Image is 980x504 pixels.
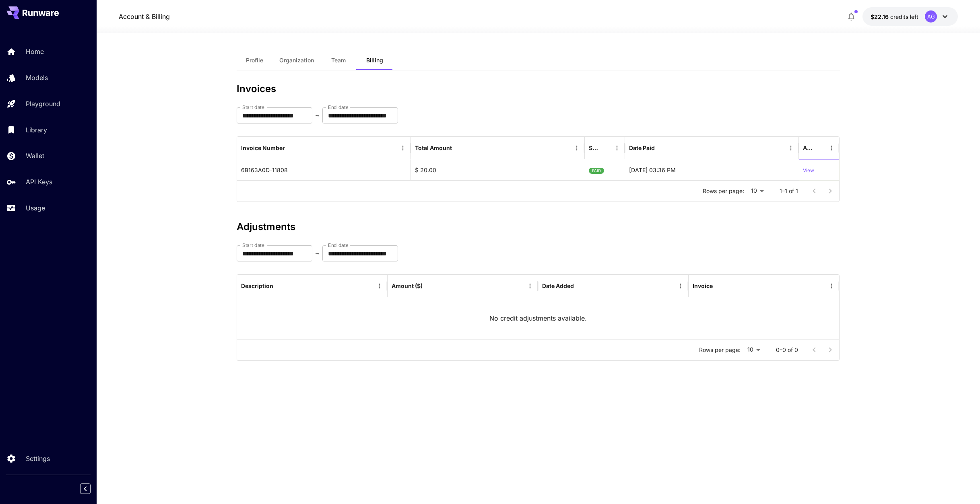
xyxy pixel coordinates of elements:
div: Date Added [542,282,574,289]
span: credits left [890,13,918,20]
button: Menu [785,142,796,154]
p: Library [26,125,47,135]
nav: breadcrumb [119,12,170,21]
div: 10 [747,185,767,197]
button: Menu [826,280,837,292]
label: End date [328,104,348,111]
button: Sort [286,142,297,154]
button: Menu [675,280,686,292]
label: Start date [242,242,264,249]
div: 6B163A0D-11808 [237,159,411,180]
button: Sort [575,280,586,292]
p: ~ [315,249,320,258]
p: ~ [315,111,320,120]
p: Wallet [26,151,44,160]
div: Amount ($) [392,282,423,289]
span: Billing [366,57,383,64]
button: Menu [397,142,409,154]
h3: Invoices [237,83,840,95]
span: Team [331,57,346,64]
span: $22.16 [871,13,890,20]
label: End date [328,242,348,249]
div: $22.16059 [871,12,918,21]
button: Sort [453,142,464,154]
div: 16-09-2025 03:36 PM [625,159,799,180]
button: View [803,160,814,180]
a: Account & Billing [119,12,170,21]
div: $ 20.00 [411,159,585,180]
div: Collapse sidebar [86,481,97,496]
p: Home [26,47,44,56]
label: Start date [242,104,264,111]
button: Menu [524,280,536,292]
span: PAID [589,160,604,181]
p: Settings [26,454,50,463]
button: Sort [656,142,667,154]
button: Sort [600,142,611,154]
div: Date Paid [629,144,655,151]
button: Collapse sidebar [80,483,91,494]
div: Action [803,144,814,151]
button: Sort [274,280,285,292]
button: $22.16059AG [862,7,958,26]
div: Invoice [693,282,713,289]
div: 10 [744,344,763,356]
button: Sort [714,280,725,292]
div: AG [925,10,937,23]
p: 1–1 of 1 [780,187,798,195]
p: Rows per page: [703,187,744,195]
button: Sort [815,142,826,154]
h3: Adjustments [237,221,840,232]
button: Menu [611,142,623,154]
span: Organization [279,57,314,64]
button: Menu [571,142,582,154]
div: Total Amount [415,144,452,151]
p: Rows per page: [699,346,741,354]
p: API Keys [26,177,52,187]
div: Invoice Number [241,144,285,151]
div: Description [241,282,273,289]
button: Menu [826,142,837,154]
p: No credit adjustments available. [489,313,587,323]
span: Profile [246,57,263,64]
p: View [803,167,814,175]
p: Models [26,73,48,82]
button: Sort [423,280,435,292]
p: Usage [26,203,45,213]
p: 0–0 of 0 [776,346,798,354]
p: Playground [26,99,60,109]
div: Status [589,144,599,151]
button: Menu [374,280,385,292]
